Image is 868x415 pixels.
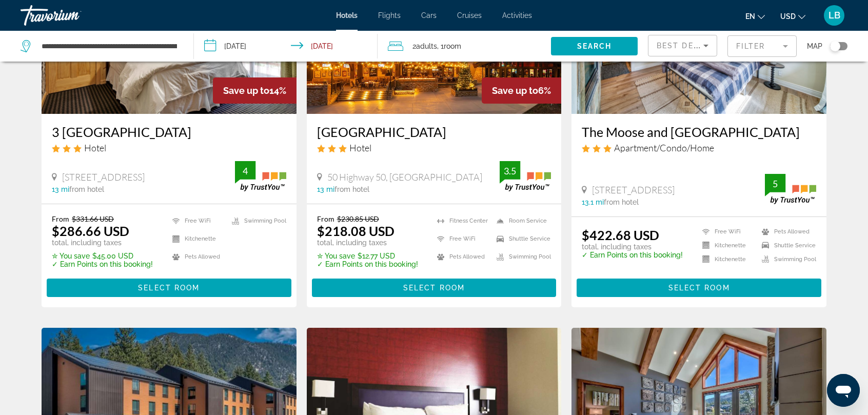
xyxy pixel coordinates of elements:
[52,252,90,260] span: ✮ You save
[582,124,816,140] a: The Moose and [GEOGRAPHIC_DATA]
[500,161,551,191] img: trustyou-badge.svg
[421,11,437,19] a: Cars
[167,250,227,263] li: Pets Allowed
[592,184,675,195] span: [STREET_ADDRESS]
[551,37,638,55] button: Search
[432,214,491,227] li: Fitness Center
[582,243,683,251] p: total, including taxes
[378,11,401,19] a: Flights
[582,142,816,153] div: 3 star Apartment
[757,241,816,250] li: Shuttle Service
[317,252,418,260] p: $12.77 USD
[317,239,418,247] p: total, including taxes
[317,214,334,223] span: From
[349,142,371,153] span: Hotel
[757,255,816,264] li: Swimming Pool
[167,214,227,227] li: Free WiFi
[84,142,106,153] span: Hotel
[491,232,551,245] li: Shuttle Service
[502,11,532,19] a: Activities
[614,142,714,153] span: Apartment/Condo/Home
[432,250,491,263] li: Pets Allowed
[492,85,538,96] span: Save up to
[697,255,757,264] li: Kitchenette
[780,9,805,24] button: Change currency
[697,241,757,250] li: Kitchenette
[437,39,461,53] span: , 1
[317,124,551,140] a: [GEOGRAPHIC_DATA]
[780,12,796,21] span: USD
[52,214,69,223] span: From
[577,281,821,292] a: Select Room
[577,279,821,297] button: Select Room
[327,171,482,183] span: 50 Highway 50, [GEOGRAPHIC_DATA]
[334,185,369,193] span: from hotel
[668,284,730,292] span: Select Room
[482,77,561,104] div: 6%
[582,251,683,259] p: ✓ Earn Points on this booking!
[412,39,437,53] span: 2
[52,124,286,140] a: 3 [GEOGRAPHIC_DATA]
[582,198,604,206] span: 13.1 mi
[312,281,557,292] a: Select Room
[227,214,286,227] li: Swimming Pool
[317,260,418,268] p: ✓ Earn Points on this booking!
[317,185,334,193] span: 13 mi
[807,39,822,53] span: Map
[52,185,69,193] span: 13 mi
[52,223,129,239] ins: $286.66 USD
[235,161,286,191] img: trustyou-badge.svg
[52,260,153,268] p: ✓ Earn Points on this booking!
[757,227,816,236] li: Pets Allowed
[657,42,710,50] span: Best Deals
[416,42,437,50] span: Adults
[403,284,465,292] span: Select Room
[21,2,123,29] a: Travorium
[317,252,355,260] span: ✮ You save
[500,165,520,177] div: 3.5
[52,142,286,153] div: 3 star Hotel
[167,232,227,245] li: Kitchenette
[69,185,104,193] span: from hotel
[828,10,840,21] span: LB
[52,252,153,260] p: $45.00 USD
[317,223,394,239] ins: $218.08 USD
[336,11,358,19] a: Hotels
[745,9,765,24] button: Change language
[47,279,291,297] button: Select Room
[821,5,847,26] button: User Menu
[432,232,491,245] li: Free WiFi
[235,165,255,177] div: 4
[745,12,755,21] span: en
[727,35,797,57] button: Filter
[378,31,551,62] button: Travelers: 2 adults, 0 children
[317,142,551,153] div: 3 star Hotel
[138,284,200,292] span: Select Room
[52,239,153,247] p: total, including taxes
[582,227,659,243] ins: $422.68 USD
[577,42,612,50] span: Search
[604,198,639,206] span: from hotel
[337,214,379,223] del: $230.85 USD
[657,39,708,52] mat-select: Sort by
[444,42,461,50] span: Room
[491,214,551,227] li: Room Service
[765,174,816,204] img: trustyou-badge.svg
[47,281,291,292] a: Select Room
[312,279,557,297] button: Select Room
[457,11,482,19] a: Cruises
[72,214,114,223] del: $331.66 USD
[765,177,785,190] div: 5
[697,227,757,236] li: Free WiFi
[491,250,551,263] li: Swimming Pool
[194,31,378,62] button: Check-in date: Sep 25, 2025 Check-out date: Sep 27, 2025
[223,85,269,96] span: Save up to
